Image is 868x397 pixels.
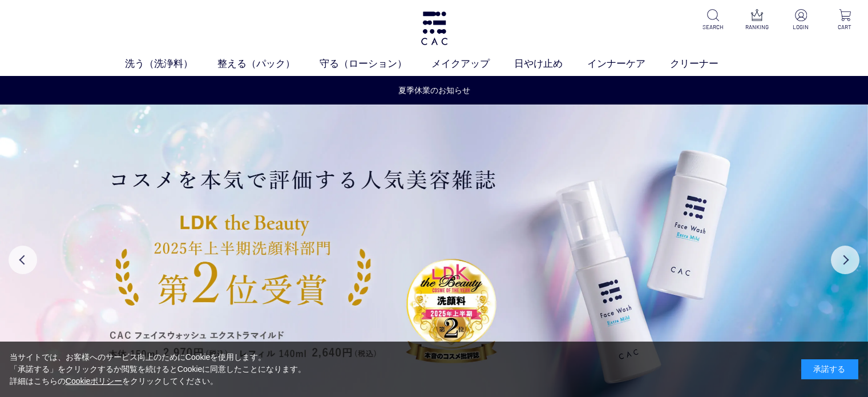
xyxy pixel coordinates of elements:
a: RANKING [743,9,771,31]
a: クリーナー [670,57,743,71]
button: Next [831,246,859,274]
a: メイクアップ [431,57,514,71]
a: インナーケア [587,57,670,71]
div: 当サイトでは、お客様へのサービス向上のためにCookieを使用します。 「承諾する」をクリックするか閲覧を続けるとCookieに同意したことになります。 詳細はこちらの をクリックしてください。 [10,351,306,387]
button: Previous [9,246,37,274]
a: Cookieポリシー [66,376,123,386]
img: logo [419,11,449,45]
p: RANKING [743,23,771,31]
p: LOGIN [787,23,815,31]
a: 整える（パック） [217,57,320,71]
a: 夏季休業のお知らせ [398,85,470,97]
a: 日やけ止め [514,57,587,71]
a: 洗う（洗浄料） [125,57,217,71]
p: SEARCH [699,23,727,31]
a: SEARCH [699,9,727,31]
p: CART [831,23,859,31]
a: 守る（ローション） [320,57,431,71]
a: LOGIN [787,9,815,31]
a: CART [831,9,859,31]
div: 承諾する [801,359,858,379]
